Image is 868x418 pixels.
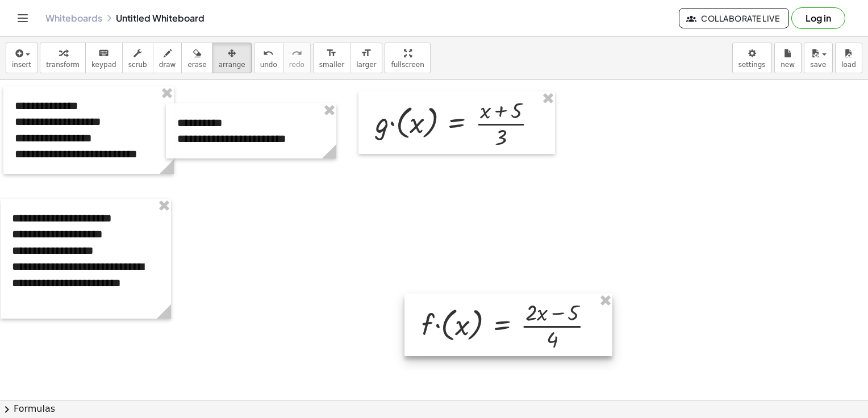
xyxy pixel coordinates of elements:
[774,43,802,73] button: new
[313,43,350,73] button: format_sizesmaller
[260,61,277,69] span: undo
[263,47,274,60] i: undo
[319,61,344,69] span: smaller
[45,12,102,24] a: Whiteboards
[153,43,182,73] button: draw
[361,47,372,60] i: format_size
[91,61,116,69] span: keypad
[841,61,856,69] span: load
[289,61,304,69] span: redo
[14,9,32,27] button: Toggle navigation
[219,61,245,69] span: arrange
[688,13,779,23] span: Collaborate Live
[732,43,772,73] button: settings
[356,61,376,69] span: larger
[804,43,833,73] button: save
[391,61,424,69] span: fullscreen
[291,47,302,60] i: redo
[6,43,37,73] button: insert
[385,43,430,73] button: fullscreen
[181,43,212,73] button: erase
[98,47,109,60] i: keyboard
[159,61,176,69] span: draw
[810,61,826,69] span: save
[12,61,31,69] span: insert
[85,43,123,73] button: keyboardkeypad
[122,43,153,73] button: scrub
[128,61,147,69] span: scrub
[40,43,86,73] button: transform
[283,43,311,73] button: redoredo
[781,61,795,69] span: new
[679,8,789,28] button: Collaborate Live
[835,43,862,73] button: load
[46,61,80,69] span: transform
[738,61,766,69] span: settings
[350,43,382,73] button: format_sizelarger
[212,43,252,73] button: arrange
[254,43,283,73] button: undoundo
[187,61,206,69] span: erase
[791,7,845,29] button: Log in
[326,47,337,60] i: format_size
